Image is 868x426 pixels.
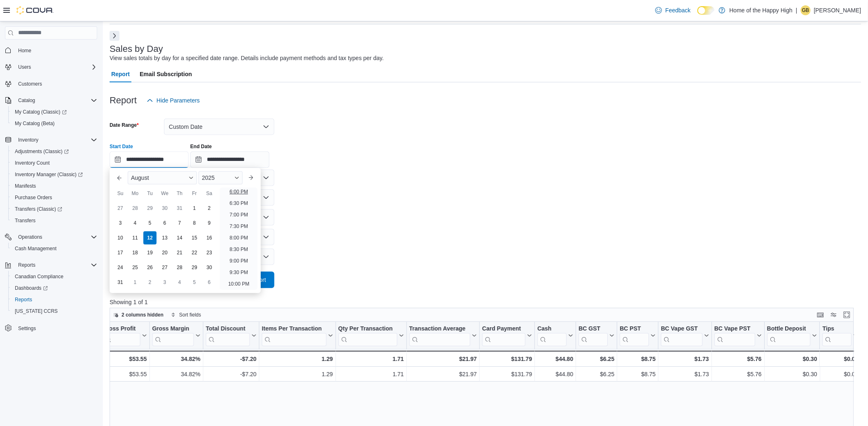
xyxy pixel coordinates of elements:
button: Custom Date [164,119,274,135]
div: day-27 [158,261,171,274]
button: Display options [829,310,839,320]
a: Purchase Orders [12,193,56,203]
div: day-12 [143,231,157,244]
div: $131.79 [482,369,532,379]
div: day-18 [129,246,142,259]
span: Reports [12,295,97,305]
span: Home [15,45,97,56]
div: day-5 [188,276,201,289]
span: Inventory [15,135,97,145]
div: 1.29 [262,369,333,379]
div: BC Vape GST [661,325,702,346]
span: Inventory Manager (Classic) [15,171,83,178]
div: day-29 [188,261,201,274]
a: Transfers [12,216,39,226]
a: Transfers (Classic) [8,203,101,215]
div: Qty Per Transaction [339,325,398,333]
a: Dashboards [12,283,51,293]
button: Home [2,44,101,56]
span: Users [18,64,31,70]
div: day-10 [114,231,127,244]
div: $8.75 [620,354,656,364]
div: Bottle Deposit [767,325,811,346]
span: Transfers (Classic) [12,204,97,214]
a: Inventory Manager (Classic) [12,170,86,179]
div: day-31 [114,276,127,289]
span: Report [111,66,130,82]
div: $0.00 [823,369,859,379]
div: BC Vape PST [715,325,756,333]
div: $1.73 [661,354,709,364]
button: Previous Month [113,171,126,184]
div: Su [114,187,127,200]
a: Canadian Compliance [12,272,67,282]
button: BC PST [620,325,656,346]
div: Gross Margin [152,325,194,346]
span: Inventory [18,137,38,143]
div: Total Discount [206,325,250,346]
div: day-8 [188,216,201,230]
button: Gross Margin [152,325,201,346]
span: Dashboards [15,285,48,291]
div: Tips [823,325,852,346]
div: BC Vape PST [715,325,756,346]
span: 2 columns hidden [122,312,164,318]
div: day-3 [158,276,171,289]
button: Next month [244,171,257,184]
button: Inventory Count [8,157,101,169]
div: day-30 [158,202,171,215]
a: Home [15,46,35,56]
button: BC GST [579,325,615,346]
li: 8:00 PM [226,233,251,243]
button: BC Vape PST [715,325,762,346]
div: day-5 [143,216,157,230]
span: Transfers [15,217,35,224]
span: Transfers [12,216,97,226]
span: Manifests [15,183,36,189]
span: Email Subscription [140,66,192,82]
div: day-26 [143,261,157,274]
div: Giovanna Barros [801,5,811,15]
span: Transfers (Classic) [15,206,62,212]
li: 9:30 PM [226,268,251,277]
button: Customers [2,78,101,90]
span: Cash Management [15,245,56,252]
li: 10:00 PM [225,279,253,289]
button: Reports [15,260,39,270]
li: 7:00 PM [226,210,251,220]
button: Open list of options [263,175,269,181]
li: 6:00 PM [226,187,251,197]
div: day-13 [158,231,171,244]
div: day-25 [129,261,142,274]
span: Inventory Count [12,158,97,168]
div: $44.80 [538,369,573,379]
a: Cash Management [12,244,60,254]
a: Adjustments (Classic) [8,146,101,157]
div: day-9 [203,216,216,230]
span: Customers [18,81,42,87]
a: Adjustments (Classic) [12,147,72,156]
button: BC Vape GST [661,325,709,346]
div: day-11 [129,231,142,244]
div: 1.71 [339,354,404,364]
div: $131.79 [482,354,532,364]
label: Date Range [110,122,139,128]
span: Canadian Compliance [12,272,97,282]
div: day-24 [114,261,127,274]
div: Tips [823,325,852,333]
button: Enter fullscreen [842,310,852,320]
button: Items Per Transaction [262,325,333,346]
button: Qty Per Transaction [339,325,404,346]
span: [US_STATE] CCRS [15,308,58,314]
div: Mo [129,187,142,200]
div: day-2 [203,202,216,215]
div: Button. Open the year selector. 2025 is currently selected. [199,171,243,184]
div: day-27 [114,202,127,215]
p: | [796,5,798,15]
div: Sa [203,187,216,200]
p: [PERSON_NAME] [814,5,861,15]
img: Cova [16,6,54,14]
span: My Catalog (Beta) [12,119,97,128]
div: day-16 [203,231,216,244]
a: Inventory Count [12,158,53,168]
